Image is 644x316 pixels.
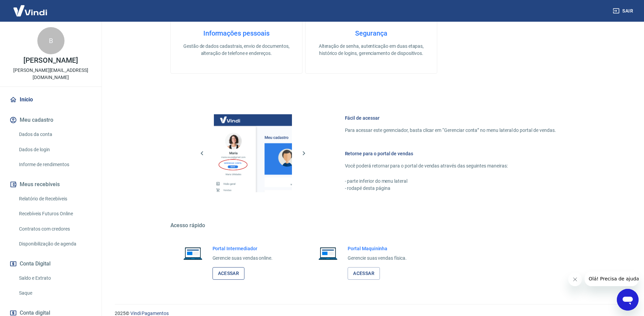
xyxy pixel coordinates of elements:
p: Gerencie suas vendas online. [213,255,273,262]
a: Recebíveis Futuros Online [16,207,93,221]
button: Sair [611,5,636,17]
h6: Portal Intermediador [213,245,273,252]
a: Início [8,92,93,107]
a: Informe de rendimentos [16,158,93,172]
h5: Acesso rápido [170,222,572,229]
h6: Portal Maquininha [348,245,407,252]
div: B [37,27,65,54]
h4: Informações pessoais [182,29,291,37]
a: Dados da conta [16,127,93,141]
button: Conta Digital [8,256,93,271]
p: - rodapé desta página [345,185,556,192]
a: Contratos com credores [16,222,93,236]
button: Meu cadastro [8,113,93,127]
p: Você poderá retornar para o portal de vendas através das seguintes maneiras: [345,162,556,170]
img: Vindi [8,0,52,21]
button: Meus recebíveis [8,177,93,192]
h4: Segurança [316,29,426,37]
h6: Fácil de acessar [345,115,556,121]
img: Imagem da dashboard mostrando o botão de gerenciar conta na sidebar no lado esquerdo [214,114,292,192]
p: [PERSON_NAME] [23,57,78,64]
img: Imagem de um notebook aberto [314,245,342,261]
a: Acessar [213,267,245,280]
p: Para acessar este gerenciador, basta clicar em “Gerenciar conta” no menu lateral do portal de ven... [345,127,556,134]
iframe: Fechar mensagem [568,273,582,286]
a: Saque [16,286,93,300]
a: Dados de login [16,143,93,157]
img: Imagem de um notebook aberto [179,245,207,261]
p: Alteração de senha, autenticação em duas etapas, histórico de logins, gerenciamento de dispositivos. [316,43,426,57]
p: [PERSON_NAME][EMAIL_ADDRESS][DOMAIN_NAME] [5,67,96,81]
p: Gestão de dados cadastrais, envio de documentos, alteração de telefone e endereços. [182,43,291,57]
a: Relatório de Recebíveis [16,192,93,206]
p: - parte inferior do menu lateral [345,178,556,185]
a: Vindi Pagamentos [130,311,169,316]
span: Olá! Precisa de ajuda? [4,5,57,10]
p: Gerencie suas vendas física. [348,255,407,262]
a: Acessar [348,267,380,280]
a: Disponibilização de agenda [16,237,93,251]
iframe: Mensagem da empresa [585,271,639,286]
a: Saldo e Extrato [16,271,93,285]
iframe: Botão para abrir a janela de mensagens [617,289,639,311]
h6: Retorne para o portal de vendas [345,150,556,157]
